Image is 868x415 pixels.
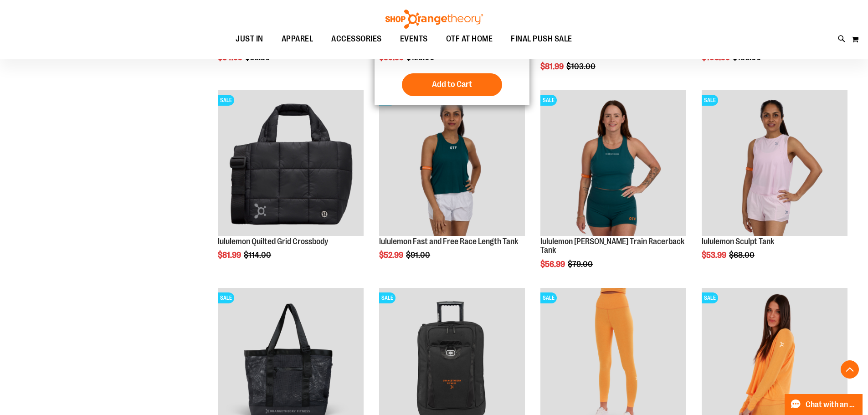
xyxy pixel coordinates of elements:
[282,29,313,49] span: APPAREL
[446,29,493,49] span: OTF AT HOME
[511,29,572,49] span: FINAL PUSH SALE
[213,86,368,283] div: product
[540,237,684,255] a: lululemon [PERSON_NAME] Train Racerback Tank
[702,90,847,236] img: Main Image of 1538347
[322,29,391,50] a: ACCESSORIES
[218,292,234,303] span: SALE
[540,292,557,303] span: SALE
[540,260,566,269] span: $56.99
[379,90,525,237] a: Main view of 2024 August lululemon Fast and Free Race Length TankSALE
[218,90,364,237] a: lululemon Quilted Grid CrossbodySALE
[400,29,428,49] span: EVENTS
[375,86,529,283] div: product
[331,29,382,49] span: ACCESSORIES
[218,251,242,260] span: $81.99
[697,86,852,283] div: product
[536,86,691,292] div: product
[702,90,847,237] a: Main Image of 1538347SALE
[702,237,774,246] a: lululemon Sculpt Tank
[236,29,263,49] span: JUST IN
[218,90,364,236] img: lululemon Quilted Grid Crossbody
[226,29,272,50] a: JUST IN
[566,62,597,71] span: $103.00
[540,90,686,237] a: lululemon Wunder Train Racerback TankSALE
[502,29,581,49] a: FINAL PUSH SALE
[384,10,484,29] img: Shop Orangetheory
[379,237,518,246] a: lululemon Fast and Free Race Length Tank
[702,292,718,303] span: SALE
[540,90,686,236] img: lululemon Wunder Train Racerback Tank
[437,29,502,50] a: OTF AT HOME
[379,90,525,236] img: Main view of 2024 August lululemon Fast and Free Race Length Tank
[406,251,431,260] span: $91.00
[379,251,405,260] span: $52.99
[244,251,272,260] span: $114.00
[702,251,728,260] span: $53.99
[272,29,323,50] a: APPAREL
[379,292,395,303] span: SALE
[432,79,472,89] span: Add to Cart
[218,95,234,106] span: SALE
[806,400,857,409] span: Chat with an Expert
[391,29,437,50] a: EVENTS
[729,251,756,260] span: $68.00
[841,360,859,379] button: Back To Top
[540,62,565,71] span: $81.99
[702,95,718,106] span: SALE
[402,73,502,96] button: Add to Cart
[218,237,328,246] a: lululemon Quilted Grid Crossbody
[540,95,557,106] span: SALE
[568,260,594,269] span: $79.00
[785,394,863,415] button: Chat with an Expert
